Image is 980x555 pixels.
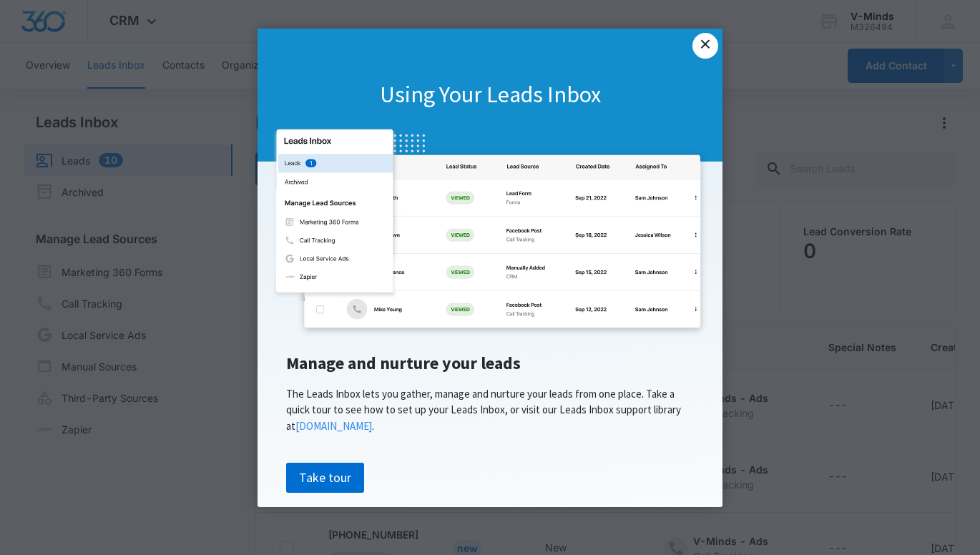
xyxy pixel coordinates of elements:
h1: Using Your Leads Inbox [258,80,722,110]
a: Close modal [692,33,718,59]
span: Manage and nurture your leads [286,352,521,374]
a: [DOMAIN_NAME] [295,419,372,433]
span: The Leads Inbox lets you gather, manage and nurture your leads from one place. Take a quick tour ... [286,387,681,433]
a: Take tour [286,463,364,493]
